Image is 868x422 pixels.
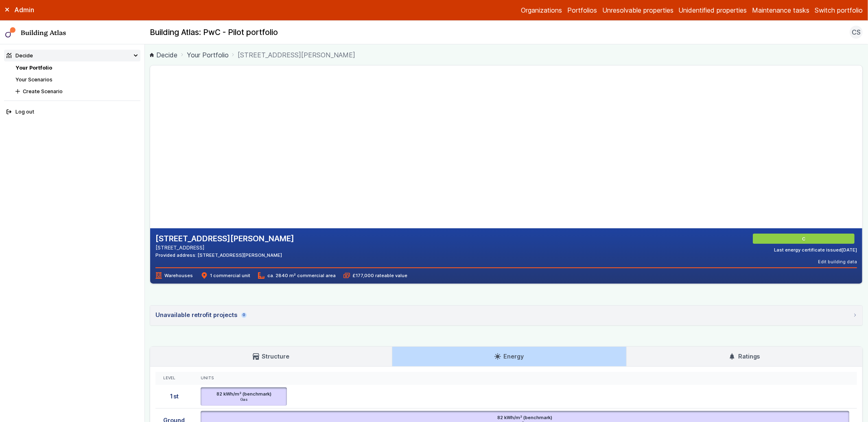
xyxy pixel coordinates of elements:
h6: 82 kWh/m² (benchmark) [216,391,271,397]
span: CS [852,27,861,37]
h2: [STREET_ADDRESS][PERSON_NAME] [155,234,294,244]
span: 0 [241,313,247,318]
div: Unavailable retrofit projects [155,310,247,319]
a: Structure [150,347,391,366]
button: Switch portfolio [815,5,863,15]
a: Portfolios [567,5,597,15]
button: Log out [4,106,140,118]
span: Warehouses [155,272,193,279]
button: Edit building data [818,258,857,265]
a: Organizations [521,5,562,15]
button: CS [850,26,863,39]
img: main-0bbd2752.svg [5,27,16,38]
a: Your Portfolio [187,50,229,60]
button: Create Scenario [13,85,140,97]
a: Maintenance tasks [752,5,809,15]
a: Ratings [627,347,862,366]
a: Unresolvable properties [602,5,673,15]
h3: Ratings [729,352,760,361]
address: [STREET_ADDRESS] [155,244,294,251]
time: [DATE] [842,247,857,253]
div: 1st [155,385,192,409]
h3: Structure [253,352,289,361]
a: Your Portfolio [15,65,52,71]
div: Decide [7,52,33,59]
h2: Building Atlas: PwC - Pilot portfolio [150,27,278,38]
div: Units [201,376,850,381]
a: Unidentified properties [679,5,747,15]
a: Your Scenarios [15,77,52,83]
div: Last energy certificate issued [774,247,857,253]
h6: 82 kWh/m² (benchmark) [497,414,552,421]
span: C [803,236,807,242]
div: Provided address: [STREET_ADDRESS][PERSON_NAME] [155,252,294,258]
a: Energy [392,347,626,366]
summary: Decide [4,50,140,61]
h3: Energy [494,352,524,361]
span: Gas [203,397,284,402]
a: Decide [150,50,177,60]
span: 1 commercial unit [201,272,250,279]
div: Level [163,376,185,381]
span: ca. 2840 m² commercial area [258,272,335,279]
summary: Unavailable retrofit projects0 [150,306,862,325]
span: £177,000 rateable value [343,272,407,279]
span: [STREET_ADDRESS][PERSON_NAME] [238,50,355,60]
